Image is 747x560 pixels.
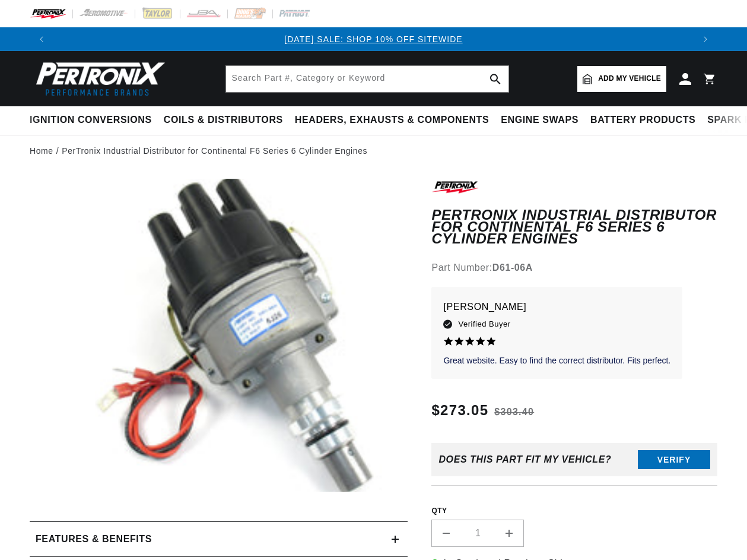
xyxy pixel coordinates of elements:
span: Verified Buyer [458,318,510,331]
strong: D61-06A [492,262,533,273]
a: Add my vehicle [577,66,666,92]
summary: Features & Benefits [30,522,408,556]
div: Part Number: [431,260,717,276]
img: Pertronix [30,58,166,99]
summary: Battery Products [584,106,701,134]
input: Search Part #, Category or Keyword [226,66,508,92]
a: [DATE] SALE: SHOP 10% OFF SITEWIDE [284,34,462,44]
button: Verify [638,450,710,469]
div: Announcement [53,33,694,46]
button: Translation missing: en.sections.announcements.next_announcement [694,27,717,51]
a: Home [30,144,53,157]
span: Headers, Exhausts & Components [295,114,489,126]
span: Ignition Conversions [30,114,152,126]
span: Engine Swaps [501,114,578,126]
span: Add my vehicle [598,73,661,84]
label: QTY [431,506,717,516]
h1: PerTronix Industrial Distributor for Continental F6 Series 6 Cylinder Engines [431,209,717,245]
button: Translation missing: en.sections.announcements.previous_announcement [30,27,53,51]
button: search button [482,66,508,92]
p: [PERSON_NAME] [443,299,670,315]
span: $273.05 [431,400,488,421]
summary: Ignition Conversions [30,106,158,134]
summary: Coils & Distributors [158,106,289,134]
span: Coils & Distributors [164,114,283,126]
span: Battery Products [590,114,695,126]
summary: Headers, Exhausts & Components [289,106,495,134]
div: Does This part fit My vehicle? [438,454,611,465]
summary: Engine Swaps [495,106,584,134]
s: $303.40 [494,405,534,419]
h2: Features & Benefits [36,531,152,547]
div: 1 of 3 [53,33,694,46]
p: Great website. Easy to find the correct distributor. Fits perfect. [443,355,670,367]
media-gallery: Gallery Viewer [30,179,408,498]
nav: breadcrumbs [30,144,717,157]
a: PerTronix Industrial Distributor for Continental F6 Series 6 Cylinder Engines [62,144,367,157]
